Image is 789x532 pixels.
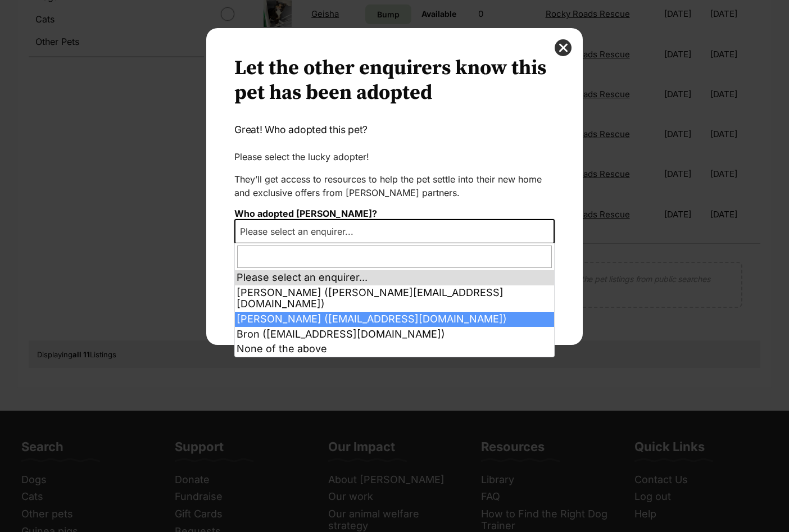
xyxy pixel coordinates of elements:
[234,150,555,163] p: Please select the lucky adopter!
[235,312,554,327] li: [PERSON_NAME] ([EMAIL_ADDRESS][DOMAIN_NAME])
[234,219,555,244] span: Please select an enquirer...
[235,224,365,239] span: Please select an enquirer...
[234,208,377,219] label: Who adopted [PERSON_NAME]?
[235,327,554,342] li: Bron ([EMAIL_ADDRESS][DOMAIN_NAME])
[235,270,554,285] li: Please select an enquirer...
[234,172,555,199] p: They’ll get access to resources to help the pet settle into their new home and exclusive offers f...
[234,56,555,106] h2: Let the other enquirers know this pet has been adopted
[235,285,554,312] li: [PERSON_NAME] ([PERSON_NAME][EMAIL_ADDRESS][DOMAIN_NAME])
[555,39,572,56] button: close
[234,122,555,137] p: Great! Who adopted this pet?
[235,342,554,357] li: None of the above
